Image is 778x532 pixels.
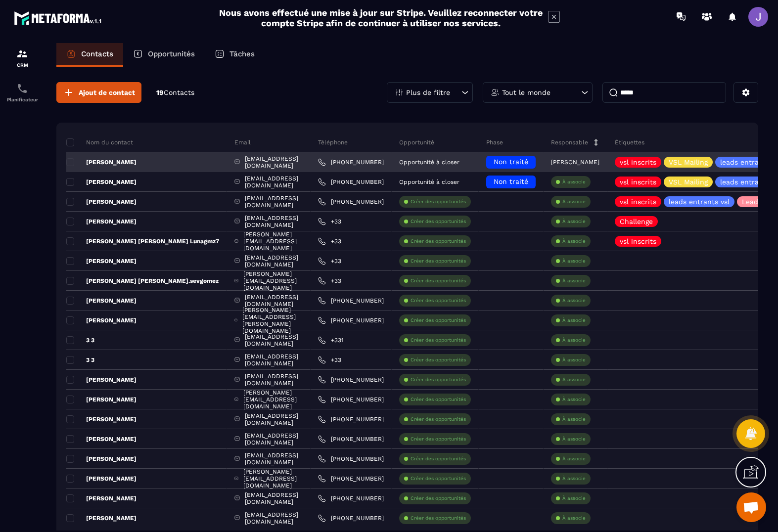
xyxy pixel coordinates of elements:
p: Créer des opportunités [411,317,466,324]
p: Opportunité à closer [399,159,459,166]
p: À associe [562,495,586,502]
a: [PHONE_NUMBER] [318,198,384,206]
p: Téléphone [318,138,348,146]
p: Tâches [229,49,255,58]
p: Opportunité à closer [399,178,459,185]
p: VSL Mailing [669,159,708,166]
p: À associe [562,277,586,284]
p: Créer des opportunités [411,356,466,363]
p: À associe [562,178,586,185]
p: Opportunité [399,138,434,146]
span: Ajout de contact [79,88,135,97]
p: Créer des opportunités [411,258,466,265]
p: À associe [562,337,586,344]
p: Créer des opportunités [411,376,466,383]
p: Créer des opportunités [411,218,466,225]
p: À associe [562,475,586,482]
p: vsl inscrits [620,178,656,185]
p: Créer des opportunités [411,277,466,284]
p: [PERSON_NAME] [66,455,137,463]
a: schedulerschedulerPlanificateur [2,75,42,110]
a: [PHONE_NUMBER] [318,455,384,463]
p: 19 [156,88,194,97]
p: Créer des opportunités [411,396,466,403]
p: Phase [486,138,503,146]
button: Ajout de contact [56,82,141,103]
a: Opportunités [123,43,205,67]
a: +33 [318,218,341,225]
a: [PHONE_NUMBER] [318,475,384,483]
p: [PERSON_NAME] [66,514,137,522]
p: Créer des opportunités [411,198,466,205]
p: À associe [562,238,586,245]
span: Non traité [494,177,528,185]
p: Nom du contact [66,138,133,146]
a: [PHONE_NUMBER] [318,297,384,305]
p: Créer des opportunités [411,495,466,502]
p: [PERSON_NAME] [66,178,137,186]
img: scheduler [16,83,28,94]
p: À associe [562,297,586,304]
p: 3 3 [66,336,94,344]
a: +33 [318,237,341,245]
p: Étiquettes [615,138,644,146]
a: +33 [318,356,341,364]
a: [PHONE_NUMBER] [318,316,384,324]
img: formation [16,48,28,60]
p: Créer des opportunités [411,515,466,522]
p: [PERSON_NAME] [PERSON_NAME].sevgomez [66,277,219,285]
p: À associe [562,218,586,225]
img: logo [14,9,103,27]
a: [PHONE_NUMBER] [318,435,384,443]
p: [PERSON_NAME] [66,198,137,206]
p: Créer des opportunités [411,455,466,462]
p: Challenge [620,218,653,225]
a: +33 [318,257,341,265]
p: vsl inscrits [620,159,656,166]
p: Créer des opportunités [411,436,466,443]
p: [PERSON_NAME] [66,257,137,265]
p: Email [234,138,251,146]
p: À associe [562,515,586,522]
span: Non traité [494,158,528,166]
p: À associe [562,198,586,205]
a: formationformationCRM [2,41,42,75]
p: À associe [562,416,586,423]
p: [PERSON_NAME] [551,159,599,166]
p: À associe [562,356,586,363]
p: Créer des opportunités [411,297,466,304]
p: Plus de filtre [406,89,450,96]
p: leads entrants vsl [669,198,730,205]
p: [PERSON_NAME] [66,158,137,166]
span: Contacts [164,89,194,96]
div: Ouvrir le chat [736,492,766,522]
p: 3 3 [66,356,94,364]
p: Créer des opportunités [411,337,466,344]
p: [PERSON_NAME] [66,415,137,423]
p: À associe [562,376,586,383]
p: Planificateur [2,97,42,102]
p: VSL Mailing [669,178,708,185]
p: [PERSON_NAME] [66,494,137,502]
p: Contacts [81,49,113,58]
a: [PHONE_NUMBER] [318,376,384,384]
p: Responsable [551,138,588,146]
p: [PERSON_NAME] [66,396,137,403]
p: [PERSON_NAME] [66,475,137,483]
p: À associe [562,396,586,403]
a: [PHONE_NUMBER] [318,178,384,186]
a: Tâches [205,43,265,67]
p: [PERSON_NAME] [PERSON_NAME] Lunagmz7 [66,237,219,245]
p: À associe [562,455,586,462]
p: [PERSON_NAME] [66,218,137,225]
p: À associe [562,436,586,443]
a: [PHONE_NUMBER] [318,158,384,166]
p: [PERSON_NAME] [66,435,137,443]
p: CRM [2,62,42,68]
p: Tout le monde [502,89,550,96]
h2: Nous avons effectué une mise à jour sur Stripe. Veuillez reconnecter votre compte Stripe afin de ... [219,7,543,28]
p: [PERSON_NAME] [66,376,137,384]
p: À associe [562,258,586,265]
a: +33 [318,277,341,285]
a: [PHONE_NUMBER] [318,494,384,502]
